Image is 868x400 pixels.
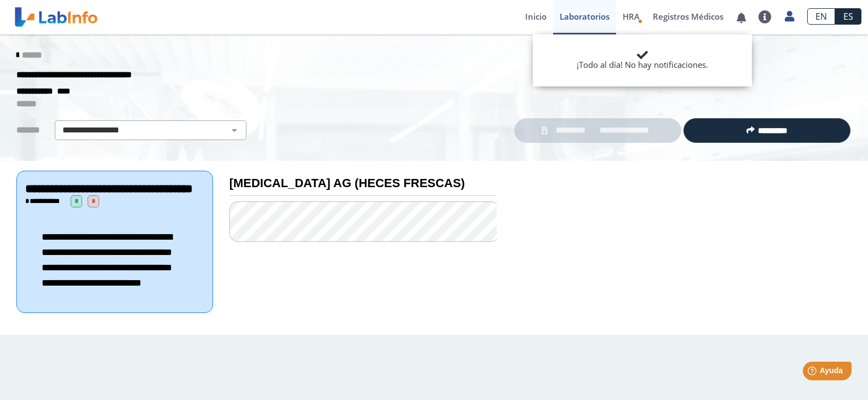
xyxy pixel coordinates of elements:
font: ES [843,10,853,22]
font: EN [815,10,827,22]
font: Inicio [525,11,547,22]
iframe: Lanzador de widgets de ayuda [771,357,856,388]
font: [MEDICAL_DATA] AG (HECES FRESCAS) [229,176,465,190]
font: HRA [623,11,640,22]
font: ¡Todo al día! No hay notificaciones. [577,59,708,70]
font: Laboratorios [560,11,610,22]
font: Registros Médicos [653,11,723,22]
